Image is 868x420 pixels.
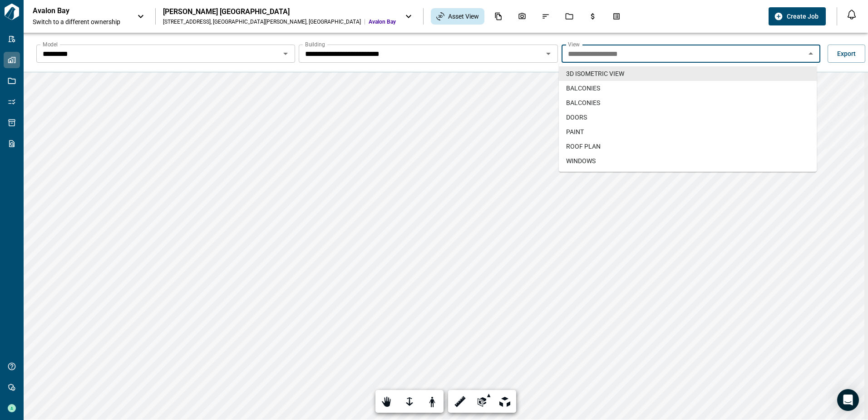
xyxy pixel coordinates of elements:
span: PAINT [566,127,584,136]
div: Issues & Info [536,9,555,24]
div: Takeoff Center [607,9,626,24]
span: DOORS [566,113,587,122]
span: BALCONIES [566,98,600,107]
span: ROOF PLAN [566,142,601,151]
button: Open notification feed [844,7,859,22]
label: Building [305,40,325,48]
div: [PERSON_NAME] [GEOGRAPHIC_DATA] [163,7,396,16]
span: 3D ISOMETRIC VIEW​ [566,69,624,78]
span: WINDOWS [566,156,596,165]
div: Open Intercom Messenger [837,389,859,411]
span: Export [837,49,856,58]
button: Close [804,47,817,60]
label: Model [43,40,58,48]
span: Asset View [448,12,479,21]
p: Avalon Bay [33,6,114,15]
div: Asset View [431,8,484,25]
span: Create Job [787,12,819,21]
button: Create Job [769,7,826,25]
button: Export [828,45,865,63]
div: Budgets [583,9,602,24]
button: Open [542,47,555,60]
span: Switch to a different ownership [33,17,128,26]
label: View [568,40,580,48]
span: Avalon Bay [369,18,396,25]
button: Open [279,47,292,60]
div: Documents [489,9,508,24]
div: [STREET_ADDRESS] , [GEOGRAPHIC_DATA][PERSON_NAME] , [GEOGRAPHIC_DATA] [163,18,361,25]
span: BALCONIES [566,84,600,93]
div: Photos [513,9,532,24]
div: Jobs [560,9,579,24]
